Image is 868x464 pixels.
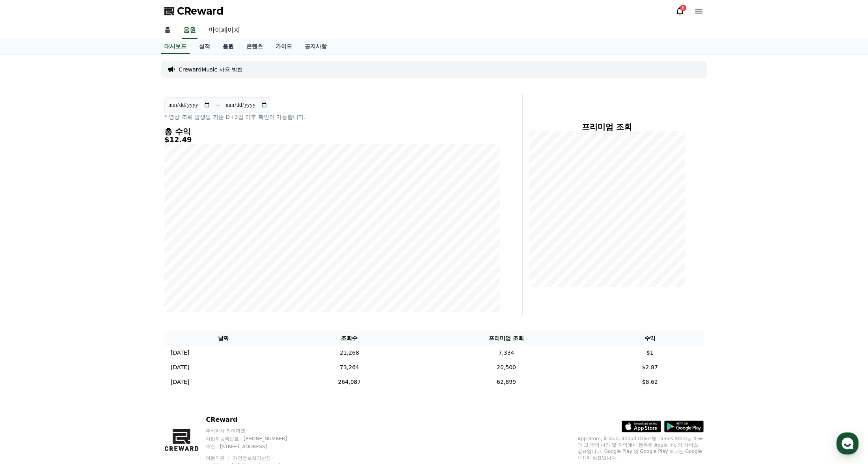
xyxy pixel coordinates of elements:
a: 음원 [182,22,197,39]
a: 대시보드 [161,39,190,54]
a: 마이페이지 [202,22,246,39]
p: * 영상 조회 발생일 기준 D+3일 이후 확인이 가능합니다. [164,113,500,121]
p: 주식회사 와이피랩 [206,428,302,434]
a: 대화 [52,250,102,270]
p: ~ [215,100,220,110]
a: 실적 [193,39,216,54]
a: 홈 [2,250,52,270]
a: 음원 [216,39,240,54]
a: 콘텐츠 [240,39,269,54]
h4: 프리미엄 조회 [529,122,685,131]
span: 설정 [122,262,131,269]
p: [DATE] [171,349,189,357]
a: CrewardMusic 사용 방법 [179,66,243,73]
td: $8.62 [596,375,704,389]
th: 프리미엄 조회 [416,331,596,346]
td: $2.87 [596,360,704,375]
span: 대화 [72,263,82,269]
p: [DATE] [171,378,189,386]
th: 날짜 [164,331,283,346]
td: 264,087 [283,375,417,389]
td: 73,264 [283,360,417,375]
p: 사업자등록번호 : [PHONE_NUMBER] [206,436,302,442]
a: 6 [675,6,685,16]
th: 수익 [596,331,704,346]
div: 6 [680,5,686,11]
td: 7,334 [416,346,596,360]
a: CReward [164,5,224,17]
td: 21,268 [283,346,417,360]
p: 주소 : [STREET_ADDRESS] [206,443,302,450]
th: 조회수 [283,331,417,346]
p: CReward [206,415,302,425]
h5: $12.49 [164,136,500,144]
a: 개인정보처리방침 [233,455,271,461]
p: [DATE] [171,363,189,372]
span: 홈 [25,262,30,269]
a: 가이드 [269,39,298,54]
a: 이용약관 [206,455,231,461]
p: App Store, iCloud, iCloud Drive 및 iTunes Store는 미국과 그 밖의 나라 및 지역에서 등록된 Apple Inc.의 서비스 상표입니다. Goo... [577,436,704,461]
td: $1 [596,346,704,360]
a: 설정 [102,250,151,270]
td: 20,500 [416,360,596,375]
a: 홈 [158,22,177,39]
a: 공지사항 [298,39,333,54]
td: 62,899 [416,375,596,389]
h4: 총 수익 [164,127,500,136]
span: CReward [177,5,224,17]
